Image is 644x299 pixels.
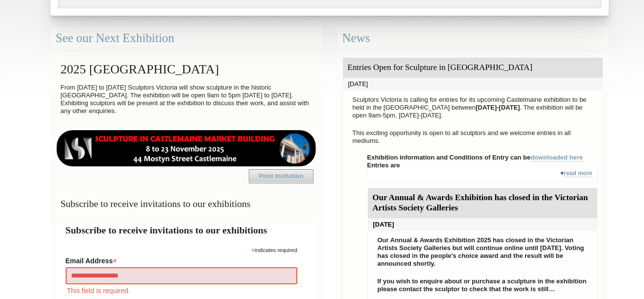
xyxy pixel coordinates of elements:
[66,254,297,266] label: Email Address
[476,104,520,111] strong: [DATE]-[DATE]
[530,154,583,161] a: downloaded here
[348,93,598,122] p: Sculptors Victoria is calling for entries for its upcoming Castelmaine exhibition to be held in t...
[66,245,297,254] div: indicates required
[249,169,313,183] a: Print Invitation
[343,78,603,91] div: [DATE]
[56,81,317,117] p: From [DATE] to [DATE] Sculptors Victoria will show sculpture in the historic [GEOGRAPHIC_DATA]. T...
[367,169,598,183] div: +
[368,188,597,218] div: Our Annual & Awards Exhibition has closed in the Victorian Artists Society Galleries
[56,57,317,81] h2: 2025 [GEOGRAPHIC_DATA]
[337,25,609,51] div: News
[348,127,598,147] p: This exciting opportunity is open to all sculptors and we welcome entries in all mediums.
[56,194,317,213] h3: Subscribe to receive invitations to our exhibitions
[50,25,322,51] div: See our Next Exhibition
[66,285,297,296] div: This field is required.
[66,223,307,237] h2: Subscribe to receive invitations to our exhibitions
[343,58,603,78] div: Entries Open for Sculpture in [GEOGRAPHIC_DATA]
[56,130,317,166] img: castlemaine-ldrbd25v2.png
[367,154,583,161] strong: Exhibition information and Conditions of Entry can be
[373,234,593,270] p: Our Annual & Awards Exhibition 2025 has closed in the Victorian Artists Society Galleries but wil...
[368,218,597,231] div: [DATE]
[373,275,593,296] p: If you wish to enquire about or purchase a sculpture in the exhibition please contact the sculpto...
[564,170,592,177] a: read more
